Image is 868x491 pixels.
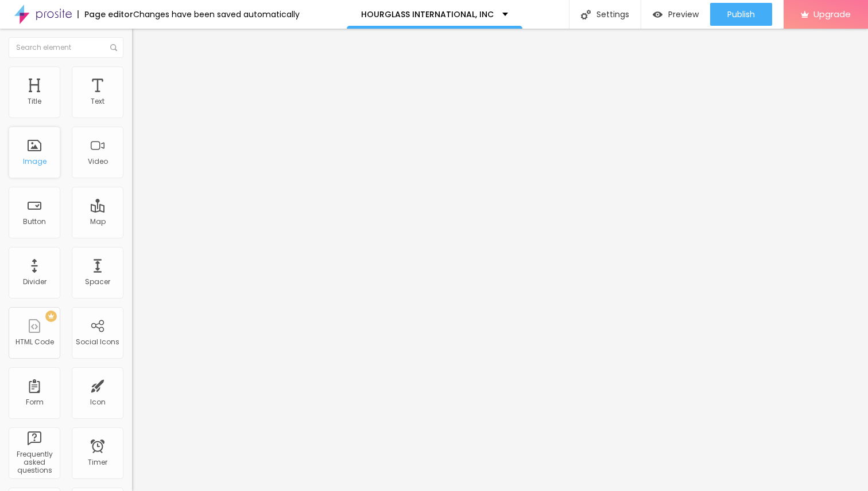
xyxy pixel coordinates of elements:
img: Icone [581,10,591,19]
div: Button [23,218,46,226]
div: Page editor [77,10,133,18]
button: Publish [710,3,772,26]
div: Frequently asked questions [11,450,57,475]
span: Preview [668,10,699,19]
div: Image [23,158,46,166]
img: Icone [110,44,117,51]
div: Title [28,97,41,105]
div: Video [88,158,108,166]
div: Changes have been saved automatically [133,10,300,18]
div: HTML Code [15,338,54,346]
div: Social Icons [76,338,119,346]
div: Icon [90,398,106,406]
div: Text [91,97,104,105]
span: Upgrade [813,9,851,19]
div: Timer [88,458,107,466]
div: Spacer [85,278,110,286]
p: HOURGLASS INTERNATIONAL, INC [361,10,494,18]
div: Form [26,398,44,406]
iframe: Editor [132,29,868,491]
input: Search element [9,37,123,58]
span: Publish [727,10,755,19]
div: Map [90,218,106,226]
div: Divider [23,278,46,286]
button: Preview [641,3,710,26]
img: view-1.svg [653,10,662,19]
